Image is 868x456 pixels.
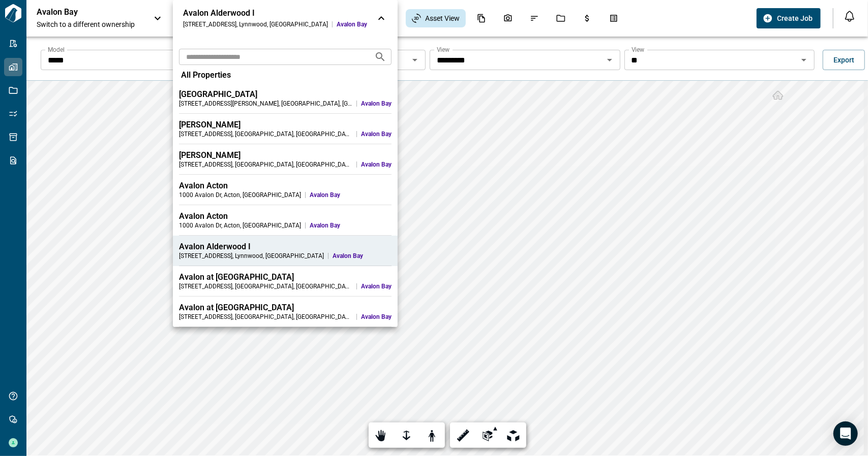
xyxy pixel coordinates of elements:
span: Avalon Bay [361,282,392,290]
span: Avalon Bay [310,221,392,230]
div: Open Intercom Messenger [833,421,858,446]
div: 1000 Avalon Dr , Acton , [GEOGRAPHIC_DATA] [179,191,301,199]
div: [STREET_ADDRESS] , [GEOGRAPHIC_DATA] , [GEOGRAPHIC_DATA] [179,282,352,290]
div: 1000 Avalon Dr , Acton , [GEOGRAPHIC_DATA] [179,221,301,230]
span: Avalon Bay [310,191,392,199]
div: Avalon Acton [179,211,392,221]
div: Avalon at [GEOGRAPHIC_DATA] [179,303,392,313]
div: [GEOGRAPHIC_DATA] [179,89,392,100]
span: All Properties [181,70,231,80]
div: [STREET_ADDRESS] , [GEOGRAPHIC_DATA] , [GEOGRAPHIC_DATA] [179,130,352,138]
div: [STREET_ADDRESS] , [GEOGRAPHIC_DATA] , [GEOGRAPHIC_DATA] [179,313,352,321]
button: Search projects [370,47,391,67]
div: Avalon Acton [179,181,392,191]
div: [PERSON_NAME] [179,120,392,130]
div: [PERSON_NAME] [179,150,392,160]
span: Avalon Bay [361,130,392,138]
div: [STREET_ADDRESS] , Lynnwood , [GEOGRAPHIC_DATA] [183,20,328,28]
div: Avalon Alderwood I [179,242,392,252]
div: [STREET_ADDRESS] , Lynnwood , [GEOGRAPHIC_DATA] [179,252,324,260]
div: Avalon at [GEOGRAPHIC_DATA] [179,272,392,282]
div: [STREET_ADDRESS][PERSON_NAME] , [GEOGRAPHIC_DATA] , [GEOGRAPHIC_DATA] [179,100,352,108]
span: Avalon Bay [361,100,392,108]
span: Avalon Bay [361,313,392,321]
span: Avalon Bay [337,20,367,28]
div: Avalon Alderwood I [183,8,367,18]
span: Avalon Bay [333,252,392,260]
span: Avalon Bay [361,160,392,169]
div: [STREET_ADDRESS] , [GEOGRAPHIC_DATA] , [GEOGRAPHIC_DATA] [179,160,352,169]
